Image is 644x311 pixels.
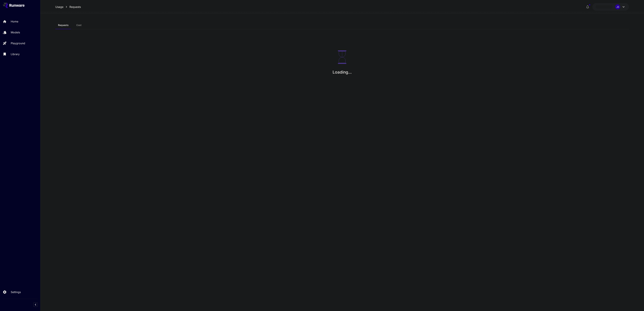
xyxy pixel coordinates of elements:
[333,69,352,75] p: Loading...
[615,4,620,9] div: JS
[11,290,21,294] p: Settings
[11,30,20,34] p: Models
[55,5,81,9] nav: breadcrumb
[11,19,18,23] p: Home
[11,41,25,45] p: Playground
[36,302,40,308] div: Collapse sidebar
[33,302,38,307] button: Collapse sidebar
[69,5,81,9] a: Requests
[592,3,629,11] button: JS
[58,24,69,27] span: Requests
[11,52,20,56] p: Library
[55,5,63,9] a: Usage
[76,24,82,27] span: Cost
